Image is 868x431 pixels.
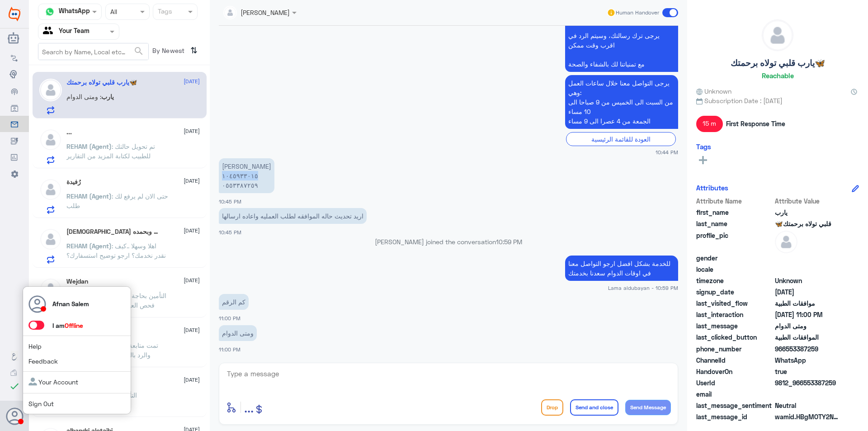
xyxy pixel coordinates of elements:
button: Send Message [625,400,671,415]
button: Send and close [570,399,618,416]
span: locale [696,265,773,274]
h5: ‏يارب قلبي تولاه برحمتك🦋 [731,58,825,68]
h5: ... [66,128,72,136]
h5: سبحان الله وبحمده ♥️ [66,228,160,236]
a: Sign Out [28,400,54,407]
img: defaultAdmin.png [39,228,62,251]
span: 10:45 PM [219,229,241,235]
img: defaultAdmin.png [39,79,62,101]
h5: Wejdan [66,278,88,285]
span: last_message_sentiment [696,401,773,410]
img: whatsapp.png [43,5,57,19]
a: Your Account [28,378,78,386]
span: First Response Time [726,119,785,128]
span: last_name [696,219,773,228]
span: profile_pic [696,231,773,251]
span: Subscription Date : [DATE] [696,96,859,105]
span: last_clicked_button [696,332,773,342]
h6: Tags [696,142,711,151]
img: defaultAdmin.png [39,128,62,151]
span: ... [244,399,254,415]
span: null [775,253,840,263]
span: HandoverOn [696,367,773,376]
p: 11/9/2025, 10:45 PM [219,208,367,224]
span: 966553387259 [775,344,840,354]
span: الموافقات الطبية [775,332,840,342]
p: 11/9/2025, 10:59 PM [565,256,678,281]
span: [DATE] [184,77,200,85]
p: 11/9/2025, 10:45 PM [219,158,274,193]
span: By Newest [149,43,187,61]
p: 11/9/2025, 10:44 PM [565,75,678,129]
span: UserId [696,378,773,388]
a: Feedback [28,357,58,365]
span: [DATE] [184,326,200,334]
span: email [696,389,773,399]
span: [DATE] [184,177,200,185]
span: REHAM (Agent) [66,192,112,200]
span: 11:00 PM [219,315,241,321]
span: [DATE] [184,276,200,284]
span: Offline [65,322,83,329]
span: I am [52,322,83,329]
span: قلبي تولاه برحمتك🦋 [775,219,840,228]
span: 10:59 PM [496,238,522,246]
span: first_name [696,208,773,217]
i: check [9,381,20,392]
span: 0 [775,401,840,410]
button: search [133,44,144,59]
span: 2025-09-11T20:00:22.451Z [775,310,840,319]
span: Unknown [775,276,840,285]
h6: Attributes [696,184,728,192]
span: gender [696,253,773,263]
span: Attribute Name [696,196,773,206]
p: 11/9/2025, 11:00 PM [219,294,249,310]
span: last_interaction [696,310,773,319]
p: 11/9/2025, 11:00 PM [219,325,257,341]
span: 2025-09-11T19:43:43.111Z [775,287,840,297]
span: [DATE] [184,127,200,135]
span: Attribute Value [775,196,840,206]
img: defaultAdmin.png [39,178,62,201]
h5: ‏يارب قلبي تولاه برحمتك🦋 [66,79,137,86]
img: defaultAdmin.png [775,231,797,253]
span: : ومتى الدوام [66,93,101,100]
input: Search by Name, Local etc… [38,43,148,60]
span: ‏يارب [101,93,114,100]
img: Widebot Logo [9,7,20,21]
span: [DATE] [184,227,200,235]
button: ... [244,397,254,417]
span: signup_date [696,287,773,297]
span: Unknown [696,86,731,96]
span: true [775,367,840,376]
span: ‏يارب [775,208,840,217]
button: Avatar [6,407,23,425]
h5: رُفيدة [66,178,81,186]
div: العودة للقائمة الرئيسية [566,132,676,146]
div: Tags [156,6,172,18]
span: phone_number [696,344,773,354]
img: yourTeam.svg [43,25,57,38]
a: Help [28,342,42,350]
p: Afnan Salem [52,299,89,308]
span: ومتى الدوام [775,321,840,331]
span: 11:00 PM [219,346,241,352]
span: timezone [696,276,773,285]
span: ChannelId [696,355,773,365]
span: REHAM (Agent) [66,242,112,250]
span: Lama aldubayan - 10:59 PM [608,284,678,292]
h6: Reachable [762,71,794,80]
span: [DATE] [184,376,200,384]
span: REHAM (Agent) [66,142,112,150]
i: ⇅ [190,43,198,58]
span: last_message [696,321,773,331]
p: [PERSON_NAME] joined the conversation [219,237,678,246]
img: defaultAdmin.png [762,20,793,51]
button: Drop [541,399,563,416]
span: : اهلا وسهلا ..كيف نقدر نخدمك؟ ارجو توضيح استسفارك؟ [66,242,166,259]
span: search [133,46,144,57]
span: موافقات الطبية [775,298,840,308]
span: Human Handover [616,9,659,17]
span: null [775,265,840,274]
span: 2 [775,355,840,365]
